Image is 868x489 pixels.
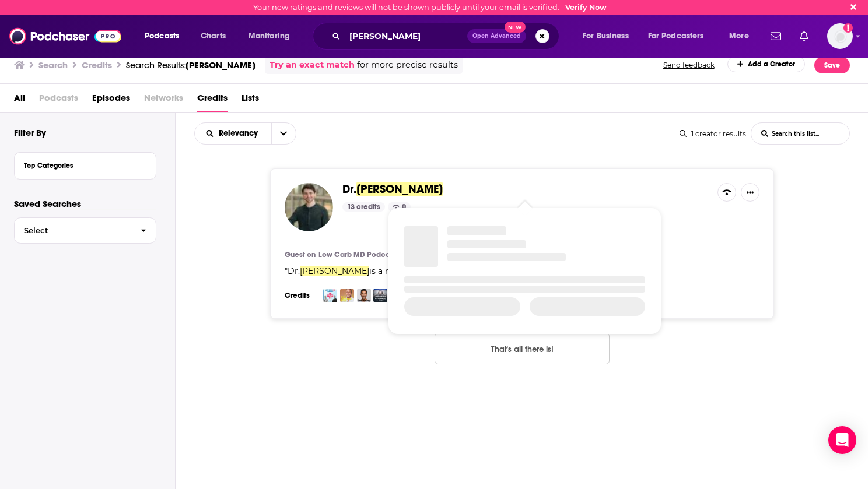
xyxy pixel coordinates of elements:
[300,266,369,276] span: [PERSON_NAME]
[144,89,183,112] span: Networks
[827,23,853,49] button: Show profile menu
[369,266,535,276] span: is a new shining star in nutrition science.
[727,56,806,72] a: Add a Creator
[342,202,385,212] div: 13 credits
[271,123,296,144] button: open menu
[38,59,68,71] h3: Search
[193,27,233,45] a: Charts
[324,23,570,50] div: Search podcasts, credits, & more...
[14,89,25,112] a: All
[201,28,226,44] span: Charts
[249,28,290,44] span: Monitoring
[15,227,131,234] span: Select
[39,89,78,112] span: Podcasts
[473,33,521,39] span: Open Advanced
[242,89,259,112] a: Lists
[126,59,256,71] a: Search Results:[PERSON_NAME]
[342,182,356,196] span: Dr.
[342,183,443,196] a: Dr.[PERSON_NAME]
[82,59,112,71] h3: Credits
[269,58,355,72] a: Try an exact match
[323,289,337,302] img: Low Carb MD Podcast
[285,266,538,276] span: " "
[185,59,256,71] span: [PERSON_NAME]
[680,129,746,138] div: 1 creator results
[318,250,398,259] h4: Low Carb MD Podcast,
[660,56,718,74] button: Send feedback
[126,59,256,71] div: Search Results:
[14,127,46,138] h2: Filter By
[285,250,316,259] h4: Guest on
[356,182,443,196] span: [PERSON_NAME]
[345,27,467,45] input: Search podcasts, credits, & more...
[640,27,721,45] button: open menu
[253,3,607,12] div: Your new ratings and reviews will not be shown publicly until your email is verified.
[766,26,786,46] a: Show notifications dropdown
[136,27,194,45] button: open menu
[435,333,610,364] button: Nothing here.
[741,183,759,202] button: Show More Button
[288,266,300,276] span: Dr.
[814,57,850,73] button: Save
[219,129,262,138] span: Relevancy
[575,27,643,45] button: open menu
[795,26,813,46] a: Show notifications dropdown
[195,129,271,138] button: open menu
[285,291,314,300] h3: Credits
[14,198,156,209] p: Saved Searches
[843,23,853,33] svg: Email not verified
[565,3,607,12] a: Verify Now
[340,289,354,302] img: The Dr. Hyman Show
[14,217,156,244] button: Select
[721,27,764,45] button: open menu
[373,289,387,302] img: The Human Upgrade with Dave Asprey
[285,183,333,231] img: Dr. Nick Norwitz
[92,89,130,112] a: Episodes
[9,25,121,47] img: Podchaser - Follow, Share and Rate Podcasts
[729,28,749,44] span: More
[197,89,228,112] a: Credits
[240,27,305,45] button: open menu
[648,28,704,44] span: For Podcasters
[145,28,179,44] span: Podcasts
[194,122,296,145] h2: Choose List sort
[828,426,856,454] div: Open Intercom Messenger
[827,23,853,49] img: User Profile
[24,157,146,172] button: Top Categories
[505,22,526,33] span: New
[357,58,458,72] span: for more precise results
[827,23,853,49] span: Logged in as kimmiveritas
[583,28,629,44] span: For Business
[357,289,371,302] img: Dhru Purohit Show
[318,250,398,259] a: Low Carb MD Podcast
[467,29,526,43] button: Open AdvancedNew
[24,161,139,170] div: Top Categories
